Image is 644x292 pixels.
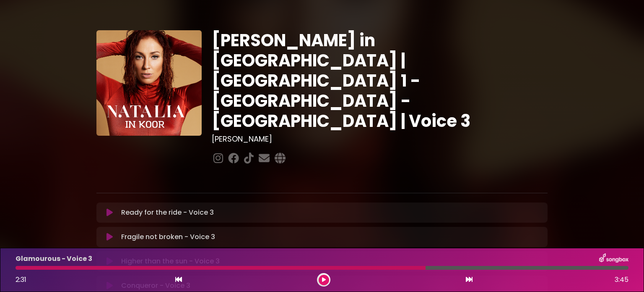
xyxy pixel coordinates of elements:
[96,30,202,136] img: YTVS25JmS9CLUqXqkEhs
[16,254,92,264] p: Glamourous - Voice 3
[212,134,548,144] h3: [PERSON_NAME]
[615,275,628,285] span: 3:45
[121,208,214,218] p: Ready for the ride - Voice 3
[121,232,215,242] p: Fragile not broken - Voice 3
[599,253,628,264] img: songbox-logo-white.png
[16,275,26,284] span: 2:31
[212,30,548,131] h1: [PERSON_NAME] in [GEOGRAPHIC_DATA] | [GEOGRAPHIC_DATA] 1 - [GEOGRAPHIC_DATA] - [GEOGRAPHIC_DATA] ...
